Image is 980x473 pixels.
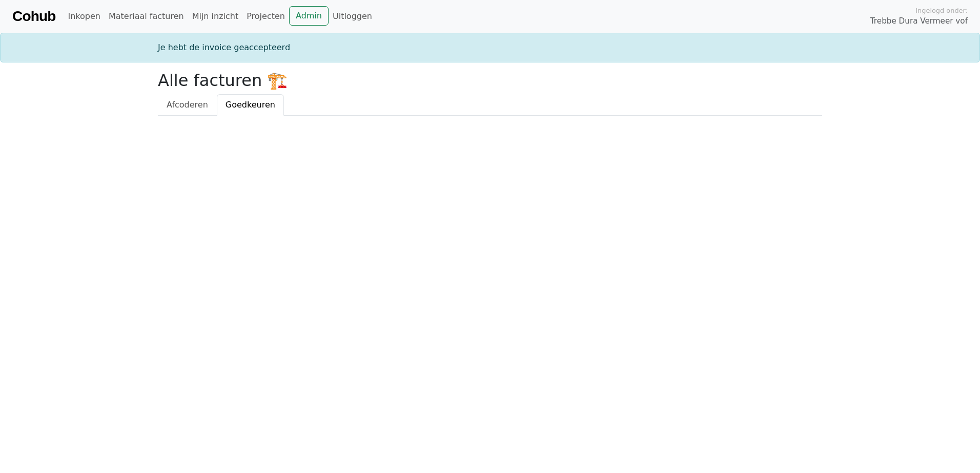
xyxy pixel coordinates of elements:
[152,41,828,54] div: Je hebt de invoice geaccepteerd
[167,100,208,110] span: Afcoderen
[105,6,188,27] a: Materiaal facturen
[188,6,243,27] a: Mijn inzicht
[12,4,55,29] a: Cohub
[158,71,822,90] h2: Alle facturen 🏗️
[158,94,217,116] a: Afcoderen
[289,6,329,26] a: Admin
[329,6,376,27] a: Uitloggen
[242,6,289,27] a: Projecten
[64,6,104,27] a: Inkopen
[217,94,284,116] a: Goedkeuren
[226,100,275,110] span: Goedkeuren
[915,6,968,15] span: Ingelogd onder:
[870,15,968,27] span: Trebbe Dura Vermeer vof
